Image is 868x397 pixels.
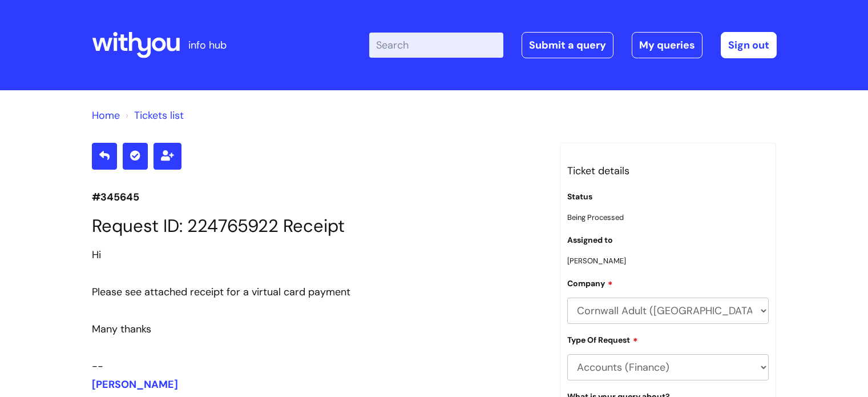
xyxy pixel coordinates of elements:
[567,334,638,345] label: Type Of Request
[522,32,613,58] a: Submit a query
[92,246,543,264] div: Hi
[369,32,777,58] div: | -
[92,378,178,391] b: [PERSON_NAME]
[567,162,769,180] h3: Ticket details
[369,33,503,58] input: Search
[632,32,703,58] a: My queries
[92,106,120,125] li: Solution home
[567,192,592,202] label: Status
[567,277,613,288] label: Company
[188,36,227,54] p: info hub
[92,320,543,338] div: Many thanks
[92,215,543,236] h1: Request ID: 224765922 Receipt
[92,359,103,373] span: --
[123,106,184,125] li: Tickets list
[92,188,543,206] p: #345645
[721,32,777,58] a: Sign out
[134,109,184,122] a: Tickets list
[567,211,769,224] p: Being Processed
[92,109,120,122] a: Home
[567,254,769,267] p: [PERSON_NAME]
[92,283,543,301] div: Please see attached receipt for a virtual card payment
[567,235,613,245] label: Assigned to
